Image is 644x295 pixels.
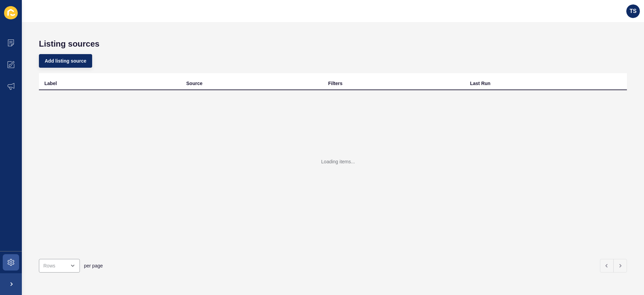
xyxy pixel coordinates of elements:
div: Filters [328,80,343,87]
span: TS [630,8,636,15]
div: Last Run [470,80,490,87]
button: Add listing source [39,54,92,68]
span: per page [84,262,103,269]
div: Label [44,80,57,87]
span: Add listing source [45,58,86,64]
div: open menu [39,259,80,273]
h1: Listing sources [39,39,627,49]
div: Loading items... [321,158,355,165]
div: Source [186,80,202,87]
